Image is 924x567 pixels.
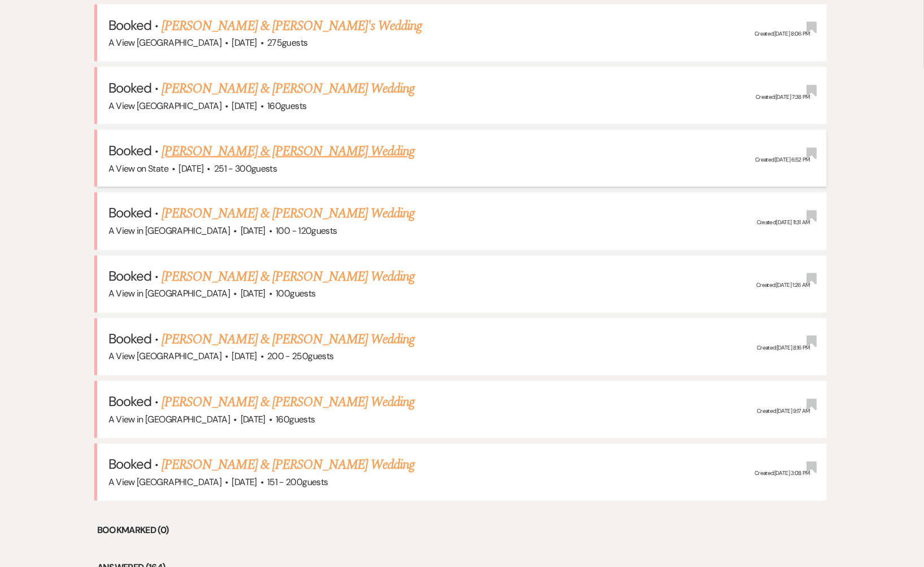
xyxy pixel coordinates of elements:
span: Created: [DATE] 7:38 PM [756,93,810,101]
span: Booked [108,393,151,411]
span: Created: [DATE] 3:08 PM [755,470,810,477]
span: [DATE] [232,100,257,112]
span: [DATE] [232,477,257,489]
span: 251 - 300 guests [214,163,277,175]
span: [DATE] [232,351,257,363]
span: Booked [108,456,151,473]
span: [DATE] [241,288,265,300]
span: Created: [DATE] 1:26 AM [756,281,810,289]
span: 160 guests [276,414,315,426]
span: Booked [108,330,151,348]
span: 100 - 120 guests [276,225,337,237]
span: Booked [108,16,151,34]
span: A View in [GEOGRAPHIC_DATA] [108,225,230,237]
span: A View [GEOGRAPHIC_DATA] [108,477,222,489]
span: Booked [108,204,151,222]
span: A View on State [108,163,168,175]
a: [PERSON_NAME] & [PERSON_NAME] Wedding [162,392,415,413]
span: [DATE] [178,163,203,175]
a: [PERSON_NAME] & [PERSON_NAME]'s Wedding [162,16,422,36]
span: Booked [108,142,151,159]
span: A View [GEOGRAPHIC_DATA] [108,100,222,112]
span: [DATE] [232,37,257,49]
a: [PERSON_NAME] & [PERSON_NAME] Wedding [162,78,415,99]
a: [PERSON_NAME] & [PERSON_NAME] Wedding [162,141,415,162]
span: [DATE] [241,414,265,426]
span: Booked [108,268,151,285]
span: 160 guests [267,100,306,112]
span: 200 - 250 guests [267,351,333,363]
a: [PERSON_NAME] & [PERSON_NAME] Wedding [162,204,415,224]
span: 100 guests [276,288,315,300]
a: [PERSON_NAME] & [PERSON_NAME] Wedding [162,267,415,287]
a: [PERSON_NAME] & [PERSON_NAME] Wedding [162,455,415,476]
span: 275 guests [267,37,307,49]
span: [DATE] [241,225,265,237]
span: Created: [DATE] 8:06 PM [755,30,810,38]
span: Created: [DATE] 8:16 PM [757,344,810,352]
span: 151 - 200 guests [267,477,328,489]
span: Created: [DATE] 11:31 AM [757,219,810,226]
span: A View in [GEOGRAPHIC_DATA] [108,288,230,300]
span: Created: [DATE] 6:52 PM [755,156,810,163]
span: A View [GEOGRAPHIC_DATA] [108,351,222,363]
span: A View in [GEOGRAPHIC_DATA] [108,414,230,426]
span: A View [GEOGRAPHIC_DATA] [108,37,222,49]
li: Bookmarked (0) [97,524,827,538]
a: [PERSON_NAME] & [PERSON_NAME] Wedding [162,330,415,350]
span: Booked [108,79,151,97]
span: Created: [DATE] 9:17 AM [757,407,810,415]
